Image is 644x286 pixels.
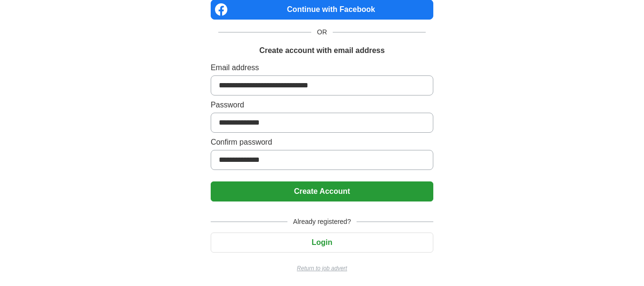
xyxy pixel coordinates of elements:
[211,264,433,273] a: Return to job advert
[211,137,433,148] label: Confirm password
[259,45,385,56] h1: Create account with email address
[211,233,433,253] button: Login
[211,62,433,74] label: Email address
[211,238,433,246] a: Login
[311,27,333,37] span: OR
[211,181,433,201] button: Create Account
[211,99,433,111] label: Password
[287,217,357,227] span: Already registered?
